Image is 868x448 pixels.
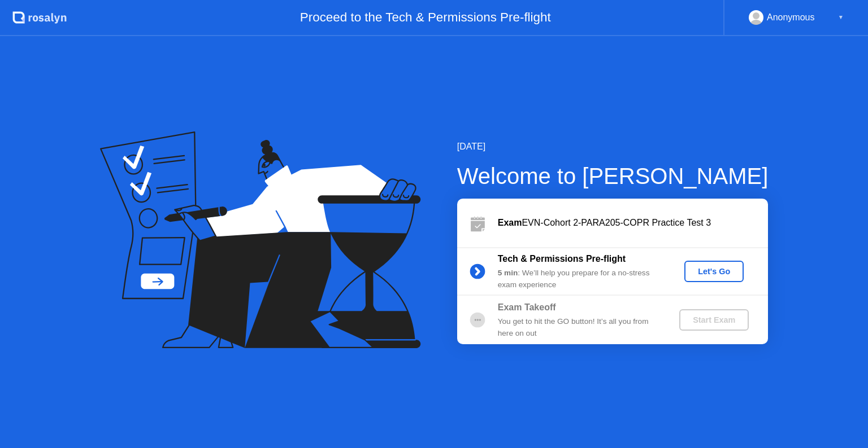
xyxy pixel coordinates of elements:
div: Let's Go [689,267,739,276]
div: You get to hit the GO button! It’s all you from here on out [498,316,661,339]
div: Welcome to [PERSON_NAME] [457,159,769,193]
div: ▼ [838,10,844,25]
button: Start Exam [679,309,749,331]
b: Tech & Permissions Pre-flight [498,254,626,263]
b: Exam Takeoff [498,302,556,312]
button: Let's Go [684,261,744,282]
div: Start Exam [684,315,744,324]
div: : We’ll help you prepare for a no-stress exam experience [498,267,661,291]
div: EVN-Cohort 2-PARA205-COPR Practice Test 3 [498,216,768,230]
b: 5 min [498,269,518,277]
div: [DATE] [457,140,769,153]
div: Anonymous [767,10,815,25]
b: Exam [498,218,522,227]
